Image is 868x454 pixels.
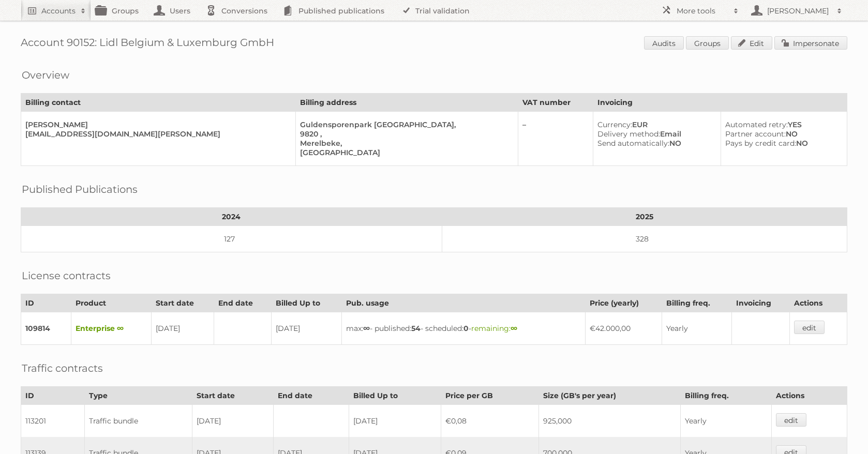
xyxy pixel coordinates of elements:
h2: License contracts [22,268,111,283]
a: Audits [644,36,684,50]
th: Actions [772,387,847,405]
th: Product [71,294,152,312]
h2: [PERSON_NAME] [765,6,832,16]
a: edit [794,321,825,334]
th: Billed Up to [349,387,441,405]
div: NO [725,139,839,148]
td: Yearly [680,405,772,437]
th: Billed Up to [271,294,341,312]
td: €0,08 [441,405,539,437]
th: Type [84,387,192,405]
div: Email [597,129,712,139]
th: ID [21,294,71,312]
td: – [518,112,593,166]
h2: Overview [22,67,69,83]
div: 9820 , [300,129,510,139]
div: NO [725,129,839,139]
th: Invoicing [731,294,789,312]
td: 925,000 [539,405,681,437]
td: Yearly [662,312,731,345]
td: [DATE] [271,312,341,345]
td: Traffic bundle [84,405,192,437]
h2: Published Publications [22,181,138,197]
div: [GEOGRAPHIC_DATA] [300,148,510,157]
th: Billing freq. [680,387,772,405]
th: Billing freq. [662,294,731,312]
strong: 54 [411,324,421,333]
th: 2025 [442,208,847,226]
a: Impersonate [774,36,847,50]
div: EUR [597,120,712,129]
div: [PERSON_NAME] [25,120,287,129]
div: Merelbeke, [300,139,510,148]
td: [DATE] [349,405,441,437]
td: 109814 [21,312,71,345]
th: Invoicing [593,94,847,112]
th: Price per GB [441,387,539,405]
span: Send automatically: [597,139,669,148]
th: Price (yearly) [585,294,662,312]
th: Start date [192,387,274,405]
h2: More tools [677,6,728,16]
span: Partner account: [725,129,786,139]
th: Billing contact [21,94,296,112]
h2: Traffic contracts [22,360,103,376]
a: Edit [731,36,772,50]
strong: ∞ [363,324,370,333]
th: Pub. usage [341,294,585,312]
td: 328 [442,226,847,252]
td: [DATE] [192,405,274,437]
span: Pays by credit card: [725,139,796,148]
span: Currency: [597,120,632,129]
th: Billing address [295,94,518,112]
strong: ∞ [511,324,517,333]
strong: 0 [463,324,469,333]
td: €42.000,00 [585,312,662,345]
div: Guldensporenpark [GEOGRAPHIC_DATA], [300,120,510,129]
th: End date [214,294,271,312]
td: Enterprise ∞ [71,312,152,345]
th: 2024 [21,208,442,226]
th: Size (GB's per year) [539,387,681,405]
div: [EMAIL_ADDRESS][DOMAIN_NAME][PERSON_NAME] [25,129,287,139]
th: VAT number [518,94,593,112]
h1: Account 90152: Lidl Belgium & Luxemburg GmbH [21,36,847,52]
a: Groups [686,36,729,50]
th: Actions [789,294,847,312]
span: Automated retry: [725,120,788,129]
div: NO [597,139,712,148]
span: Delivery method: [597,129,660,139]
div: YES [725,120,839,129]
th: Start date [152,294,214,312]
td: 127 [21,226,442,252]
span: remaining: [471,324,517,333]
a: edit [776,413,806,427]
td: [DATE] [152,312,214,345]
td: max: - published: - scheduled: - [341,312,585,345]
td: 113201 [21,405,85,437]
th: End date [274,387,349,405]
th: ID [21,387,85,405]
h2: Accounts [41,6,76,16]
